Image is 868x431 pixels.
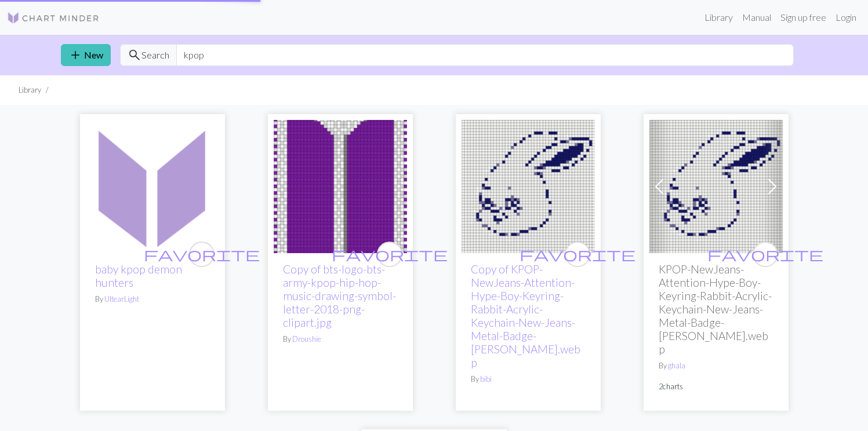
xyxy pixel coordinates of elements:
img: Copy of KPOP-NewJeans-Attention-Hype-Boy-Keyring-Rabbit-Acrylic-Keychain-New-Jeans-Metal-Badge-Mi... [462,120,595,253]
button: favourite [189,242,215,267]
img: bts-logo-bts-army-kpop-hip-hop-music-drawing-symbol-letter-2018-png-clipart.jpg [274,120,407,253]
a: UltearLight [104,294,139,304]
a: Copy of bts-logo-bts-army-kpop-hip-hop-music-drawing-symbol-letter-2018-png-clipart.jpg [283,262,396,329]
button: favourite [377,242,402,267]
span: favorite [520,245,635,263]
img: Logo [7,11,100,25]
button: favourite [753,242,778,267]
a: Copy of KPOP-NewJeans-Attention-Hype-Boy-Keyring-Rabbit-Acrylic-Keychain-New-Jeans-Metal-Badge-[P... [471,262,580,369]
a: bibi [480,374,492,383]
a: Sign up free [776,6,831,29]
a: Droushie [292,334,321,344]
li: Library [19,85,41,96]
button: favourite [565,242,590,267]
a: Copy of KPOP-NewJeans-Attention-Hype-Boy-Keyring-Rabbit-Acrylic-Keychain-New-Jeans-Metal-Badge-Mi... [462,180,595,191]
img: baby kpop demon hunters [86,120,219,253]
a: Manual [738,6,776,29]
span: favorite [332,245,448,263]
p: By [283,334,398,345]
span: add [68,47,82,63]
a: Library [700,6,738,29]
a: ghala [668,361,685,370]
i: favourite [332,243,448,266]
p: By [659,360,773,371]
a: baby kpop demon hunters [95,262,182,289]
a: KPOP-NewJeans-Attention-Hype-Boy-Keyring-Rabbit-Acrylic-Keychain-New-Jeans-Metal-Badge-MinJin-Han... [649,180,783,191]
p: By [471,374,586,385]
a: baby kpop demon hunters [86,180,219,191]
i: favourite [144,243,260,266]
img: KPOP-NewJeans-Attention-Hype-Boy-Keyring-Rabbit-Acrylic-Keychain-New-Jeans-Metal-Badge-MinJin-Han... [649,120,783,253]
a: bts-logo-bts-army-kpop-hip-hop-music-drawing-symbol-letter-2018-png-clipart.jpg [274,180,407,191]
i: favourite [707,243,823,266]
span: favorite [707,245,823,263]
a: Login [831,6,861,29]
span: Search [141,48,169,62]
a: New [61,44,111,66]
i: favourite [520,243,635,266]
h2: KPOP-NewJeans-Attention-Hype-Boy-Keyring-Rabbit-Acrylic-Keychain-New-Jeans-Metal-Badge-[PERSON_NA... [659,262,773,356]
span: search [128,47,141,63]
span: favorite [144,245,260,263]
p: By [95,294,210,305]
p: 2 charts [659,381,773,392]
